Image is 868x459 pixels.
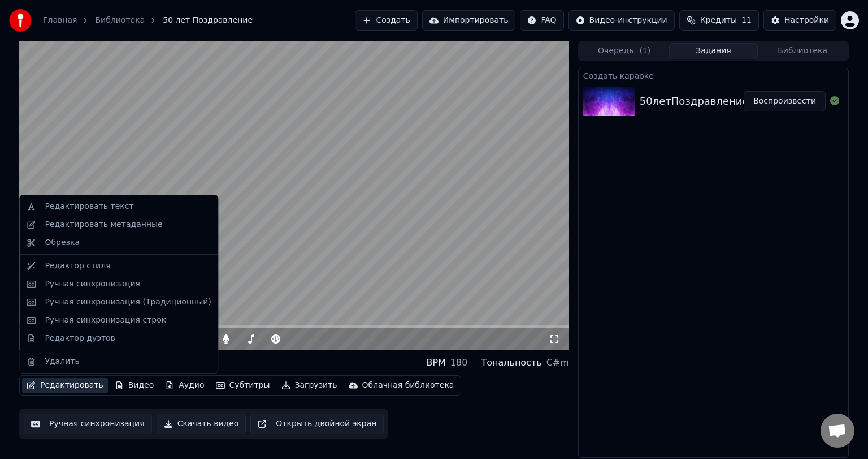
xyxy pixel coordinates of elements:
div: Ручная синхронизация [45,278,140,290]
span: ( 1 ) [639,45,650,57]
div: Обрезка [45,237,80,248]
div: 180 [450,356,468,370]
button: Загрузить [277,378,342,393]
div: Редактор дуэтов [45,333,115,344]
div: Редактировать метаданные [45,219,162,230]
div: Создать караоке [579,68,848,82]
div: 50летПоздравление [640,93,749,109]
div: Ручная синхронизация строк [45,315,166,326]
button: Субтитры [211,378,275,393]
img: youka [9,9,32,32]
button: Задания [669,43,758,59]
div: Редактировать текст [45,201,133,212]
button: Создать [355,10,417,31]
div: Настройки [784,15,829,26]
button: Импортировать [422,10,516,31]
button: Очередь [580,43,669,59]
button: Видео-инструкции [568,10,675,31]
span: Кредиты [700,15,737,26]
button: Воспроизвести [744,91,826,111]
div: BPM [426,356,445,370]
span: 11 [741,15,752,26]
button: Видео [110,378,159,393]
button: Редактировать [22,378,108,393]
button: Настройки [763,10,836,31]
div: Открытый чат [821,414,854,448]
button: Кредиты11 [679,10,759,31]
a: Главная [43,15,77,26]
button: Скачать видео [157,414,246,434]
nav: breadcrumb [43,15,253,26]
div: Редактор стиля [45,260,110,272]
a: Библиотека [95,15,145,26]
span: 50 лет Поздравление [163,15,253,26]
button: FAQ [520,10,563,31]
div: Удалить [45,356,79,367]
button: Библиотека [758,43,847,59]
div: C#m [546,356,569,370]
div: Облачная библиотека [362,380,454,391]
button: Ручная синхронизация [24,414,152,434]
button: Аудио [160,378,209,393]
div: Ручная синхронизация (Традиционный) [45,297,211,308]
button: Открыть двойной экран [250,414,384,434]
div: Тональность [481,356,541,370]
